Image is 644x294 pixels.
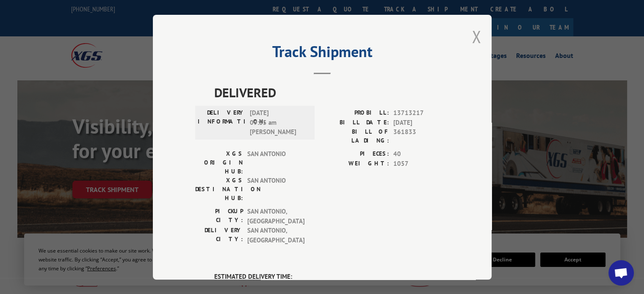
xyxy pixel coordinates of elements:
[322,108,389,118] label: PROBILL:
[250,108,307,137] span: [DATE] 09:35 am [PERSON_NAME]
[322,159,389,168] label: WEIGHT:
[195,46,449,62] h2: Track Shipment
[247,226,304,245] span: SAN ANTONIO , [GEOGRAPHIC_DATA]
[195,226,243,245] label: DELIVERY CITY:
[247,207,304,226] span: SAN ANTONIO , [GEOGRAPHIC_DATA]
[322,149,389,159] label: PIECES:
[393,127,449,145] span: 361833
[195,149,243,176] label: XGS ORIGIN HUB:
[247,176,304,203] span: SAN ANTONIO
[195,176,243,203] label: XGS DESTINATION HUB:
[393,118,449,127] span: [DATE]
[608,260,634,286] div: Open chat
[214,83,449,102] span: DELIVERED
[472,25,481,48] button: Close modal
[393,149,449,159] span: 40
[247,149,304,176] span: SAN ANTONIO
[214,272,449,282] label: ESTIMATED DELIVERY TIME:
[393,108,449,118] span: 13713217
[198,108,246,137] label: DELIVERY INFORMATION:
[195,207,243,226] label: PICKUP CITY:
[322,127,389,145] label: BILL OF LADING:
[393,159,449,168] span: 1057
[322,118,389,127] label: BILL DATE:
